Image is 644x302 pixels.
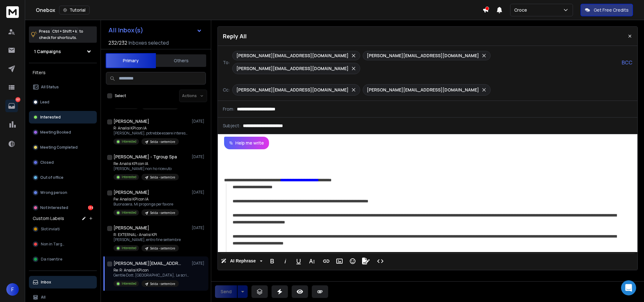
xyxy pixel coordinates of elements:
p: Selda - settembre [150,246,175,251]
p: Inbox [41,280,51,285]
div: Open Intercom Messenger [621,280,636,295]
p: Press to check for shortcuts. [39,28,83,41]
p: Selda - settembre [150,282,175,286]
button: Inbox [29,276,97,288]
button: F [6,283,19,296]
button: All Inbox(s) [103,24,207,36]
p: [PERSON_NAME] non ho ricevuto [113,166,179,171]
p: Subject: [223,123,240,129]
p: Interested [122,139,136,144]
button: Interested [29,111,97,124]
p: Croce [514,7,530,13]
button: Primary [106,53,156,68]
h1: [PERSON_NAME] [113,189,149,195]
a: 137 [5,100,18,112]
h3: Custom Labels [33,215,64,222]
button: Non in Target [29,238,97,250]
p: Interested [40,115,61,120]
p: [PERSON_NAME][EMAIL_ADDRESS][DOMAIN_NAME] [236,87,349,93]
label: Select [115,93,126,98]
p: Interested [122,210,136,215]
button: Bold (Ctrl+B) [266,255,278,267]
button: Insert Link (Ctrl+K) [320,255,332,267]
h1: 1 Campaigns [34,48,61,55]
p: All Status [41,85,59,90]
button: Meeting Completed [29,141,97,154]
span: AI Rephrase [229,258,257,264]
p: [DATE] [192,225,206,230]
div: Onebox [36,6,482,14]
p: Closed [40,160,54,165]
p: Cc: [223,87,230,93]
span: Slot inviati [41,227,60,232]
p: Meeting Booked [40,130,71,135]
button: Da risentire [29,253,97,266]
p: BCC [622,59,632,66]
h1: [PERSON_NAME] [113,118,149,124]
p: Interested [122,246,136,250]
button: Code View [374,255,386,267]
button: Signature [360,255,372,267]
button: Insert Image (Ctrl+P) [333,255,345,267]
button: Lead [29,96,97,108]
p: Interested [122,175,136,179]
p: [PERSON_NAME][EMAIL_ADDRESS][DOMAIN_NAME] [236,52,349,59]
h3: Inboxes selected [129,39,169,47]
p: Selda - settembre [150,140,175,144]
p: 137 [15,97,20,102]
button: Slot inviati [29,223,97,235]
button: Tutorial [59,6,90,14]
button: All Status [29,81,97,93]
p: [DATE] [192,261,206,266]
p: Not Interested [40,205,68,210]
p: R: Analisi KPI con IA [113,126,189,131]
p: Gentile Dott. [GEOGRAPHIC_DATA], Le scrivo su [113,273,189,278]
p: Interested [122,281,136,286]
p: Out of office [40,175,63,180]
p: Buonasera, Mi proponga per favore [113,202,179,207]
p: [PERSON_NAME][EMAIL_ADDRESS][DOMAIN_NAME] [236,65,349,72]
h1: [PERSON_NAME] - Tgroup Spa [113,154,177,160]
p: R: EXTERNAL - Analisi KPI [113,232,181,237]
button: AI Rephrase [220,255,264,267]
button: Get Free Credits [581,4,633,16]
button: Meeting Booked [29,126,97,139]
p: Meeting Completed [40,145,78,150]
h1: All Inbox(s) [108,27,143,33]
button: Others [156,54,206,68]
span: 232 / 232 [108,39,127,47]
span: Da risentire [41,257,62,262]
button: Not Interested139 [29,201,97,214]
span: Non in Target [41,242,66,247]
p: All [41,295,46,300]
button: Emoticons [347,255,359,267]
p: To: [223,59,230,66]
p: [DATE] [192,119,206,124]
p: Re: Analisi KPI con IA [113,161,179,166]
button: Underline (Ctrl+U) [293,255,305,267]
p: [PERSON_NAME][EMAIL_ADDRESS][DOMAIN_NAME] [367,52,479,59]
button: More Text [306,255,318,267]
p: [PERSON_NAME][EMAIL_ADDRESS][DOMAIN_NAME] [367,87,479,93]
span: Ctrl + Shift + k [51,28,78,35]
p: Selda - settembre [150,211,175,215]
div: 139 [88,205,93,210]
button: Closed [29,156,97,169]
p: Fw: Analisi KPI con IA [113,197,179,202]
button: Out of office [29,171,97,184]
p: Reply All [223,32,247,41]
h1: [PERSON_NAME][EMAIL_ADDRESS][DOMAIN_NAME] [113,260,183,266]
button: Help me write [224,137,269,149]
button: 1 Campaigns [29,45,97,58]
button: Wrong person [29,186,97,199]
p: [DATE] [192,190,206,195]
h1: [PERSON_NAME] [113,225,149,231]
p: [PERSON_NAME], entro fine settembre [113,237,181,242]
p: From: [223,106,234,112]
p: [DATE] [192,154,206,159]
p: Selda - settembre [150,175,175,180]
p: [PERSON_NAME], potrebbe essere interessante, [113,131,189,136]
h3: Filters [29,68,97,77]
